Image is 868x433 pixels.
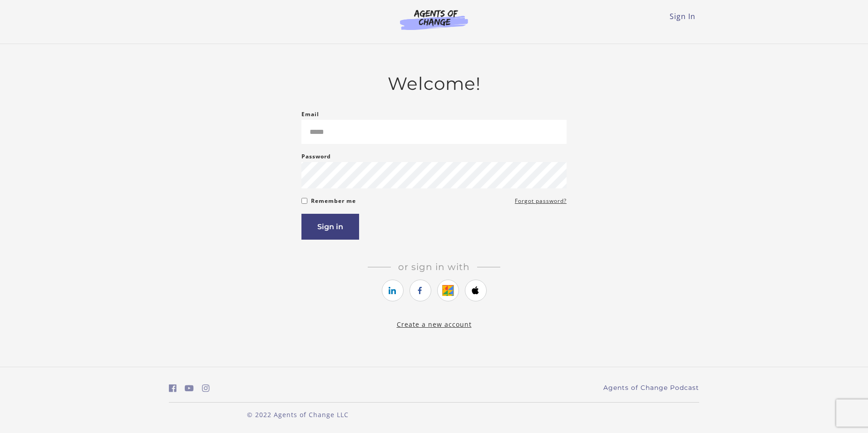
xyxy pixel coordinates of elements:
[397,320,472,329] a: Create a new account
[301,151,331,162] label: Password
[185,382,194,395] a: https://www.youtube.com/c/AgentsofChangeTestPrepbyMeaganMitchell (Open in a new window)
[301,73,567,94] h2: Welcome!
[169,384,177,393] i: https://www.facebook.com/groups/aswbtestprep (Open in a new window)
[465,280,487,301] a: https://courses.thinkific.com/users/auth/apple?ss%5Breferral%5D=&ss%5Buser_return_to%5D=&ss%5Bvis...
[301,214,359,240] button: Sign in
[670,11,695,21] a: Sign In
[382,280,404,301] a: https://courses.thinkific.com/users/auth/linkedin?ss%5Breferral%5D=&ss%5Buser_return_to%5D=&ss%5B...
[515,196,567,207] a: Forgot password?
[301,109,319,120] label: Email
[391,261,477,272] span: Or sign in with
[311,196,356,207] label: Remember me
[169,382,177,395] a: https://www.facebook.com/groups/aswbtestprep (Open in a new window)
[169,410,427,419] p: © 2022 Agents of Change LLC
[202,384,210,393] i: https://www.instagram.com/agentsofchangeprep/ (Open in a new window)
[409,280,431,301] a: https://courses.thinkific.com/users/auth/facebook?ss%5Breferral%5D=&ss%5Buser_return_to%5D=&ss%5B...
[185,384,194,393] i: https://www.youtube.com/c/AgentsofChangeTestPrepbyMeaganMitchell (Open in a new window)
[603,383,699,393] a: Agents of Change Podcast
[390,9,478,30] img: Agents of Change Logo
[202,382,210,395] a: https://www.instagram.com/agentsofchangeprep/ (Open in a new window)
[437,280,459,301] a: https://courses.thinkific.com/users/auth/google?ss%5Breferral%5D=&ss%5Buser_return_to%5D=&ss%5Bvi...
